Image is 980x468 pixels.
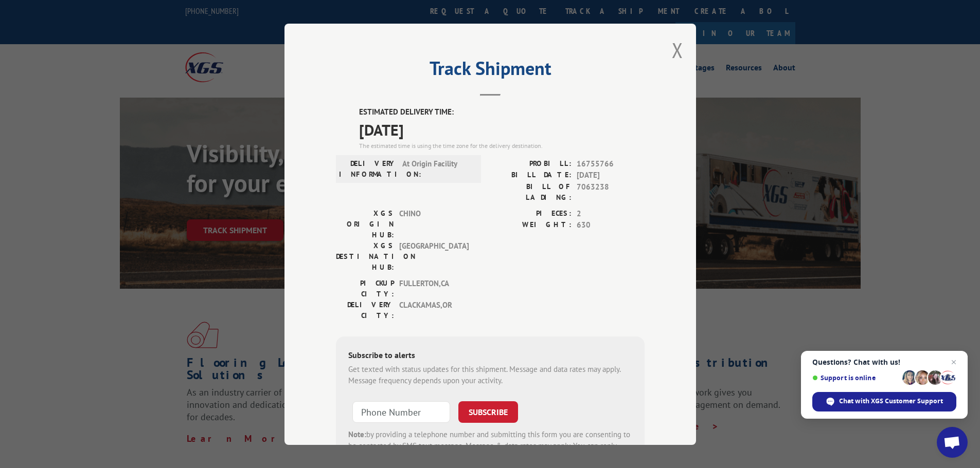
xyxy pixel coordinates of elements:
button: Close modal [672,36,683,64]
span: FULLERTON , CA [399,277,469,299]
input: Phone Number [352,401,450,422]
label: DELIVERY INFORMATION: [339,158,397,179]
div: Subscribe to alerts [348,348,632,363]
button: SUBSCRIBE [458,401,518,422]
span: Support is online [812,374,899,382]
label: PROBILL: [490,158,572,170]
label: XGS ORIGIN HUB: [336,208,394,240]
strong: Note: [348,429,366,439]
span: Close chat [948,356,960,368]
label: XGS DESTINATION HUB: [336,240,394,272]
span: [GEOGRAPHIC_DATA] [399,240,469,272]
span: 2 [577,208,645,219]
label: PIECES: [490,208,572,219]
label: ESTIMATED DELIVERY TIME: [359,106,645,118]
label: BILL DATE: [490,170,572,181]
label: DELIVERY CITY: [336,299,394,321]
label: PICKUP CITY: [336,277,394,299]
div: Chat with XGS Customer Support [812,392,956,411]
div: Open chat [937,427,968,458]
span: Questions? Chat with us! [812,358,956,366]
span: [DATE] [577,170,645,181]
label: BILL OF LADING: [490,181,572,202]
div: by providing a telephone number and submitting this form you are consenting to be contacted by SM... [348,428,632,463]
span: CLACKAMAS , OR [399,299,469,321]
div: Get texted with status updates for this shipment. Message and data rates may apply. Message frequ... [348,363,632,386]
span: 16755766 [577,158,645,170]
span: 7063238 [577,181,645,202]
span: At Origin Facility [402,158,472,179]
span: 630 [577,219,645,231]
span: Chat with XGS Customer Support [839,397,943,406]
div: The estimated time is using the time zone for the delivery destination. [359,141,645,150]
h2: Track Shipment [336,61,645,81]
span: [DATE] [359,118,645,141]
span: CHINO [399,208,469,240]
label: WEIGHT: [490,219,572,231]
